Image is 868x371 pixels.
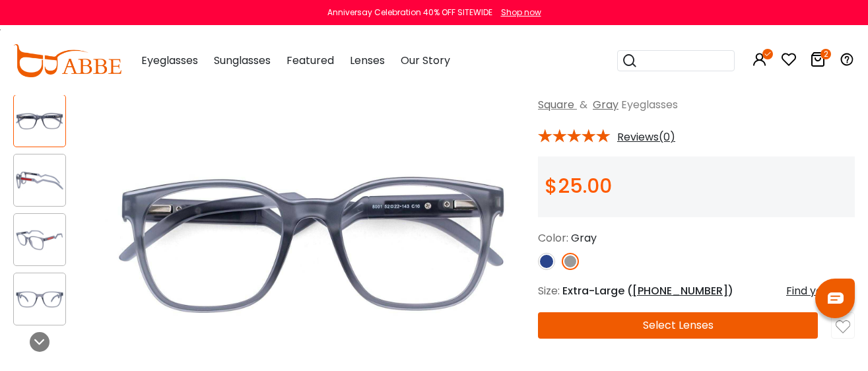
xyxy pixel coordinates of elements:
a: Square [538,97,574,112]
span: Our Story [401,53,450,68]
button: Select Lenses [538,312,818,339]
i: 2 [820,49,831,59]
span: Color: [538,230,568,246]
div: Anniversay Celebration 40% OFF SITEWIDE [327,7,492,18]
div: Shop now [501,7,541,18]
span: Reviews(0) [617,131,675,143]
a: 2 [810,54,826,69]
span: Eyeglasses [141,53,198,68]
img: Barnett Gray TR Eyeglasses , SpringHinges , UniversalBridgeFit Frames from ABBE Glasses [14,108,65,134]
span: $25.00 [545,172,612,200]
img: Barnett Gray TR Eyeglasses , SpringHinges , UniversalBridgeFit Frames from ABBE Glasses [14,227,65,253]
span: Lenses [350,53,385,68]
span: & [577,97,590,112]
span: [PHONE_NUMBER] [632,283,728,298]
div: Find your size [786,283,855,299]
a: Shop now [494,7,541,18]
span: Extra-Large ( ) [562,283,733,298]
span: Eyeglasses [621,97,678,112]
img: Barnett Gray TR Eyeglasses , SpringHinges , UniversalBridgeFit Frames from ABBE Glasses [14,287,65,312]
span: Featured [286,53,334,68]
img: chat [828,292,844,304]
img: abbeglasses.com [13,44,121,77]
span: Size: [538,283,560,298]
img: like [836,320,850,334]
a: Gray [593,97,618,112]
img: Barnett Gray TR Eyeglasses , SpringHinges , UniversalBridgeFit Frames from ABBE Glasses [14,168,65,193]
span: Gray [571,230,597,246]
span: Sunglasses [214,53,271,68]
